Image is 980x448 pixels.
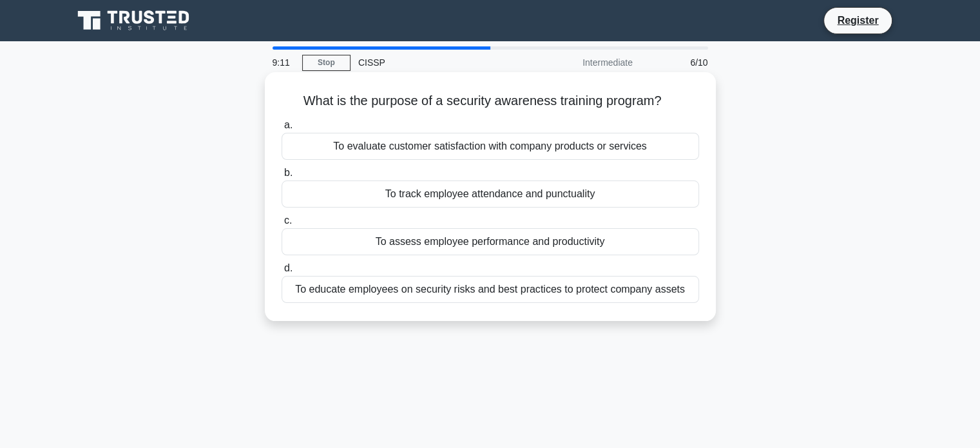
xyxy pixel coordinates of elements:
a: Register [829,12,886,28]
span: c. [284,215,292,226]
h5: What is the purpose of a security awareness training program? [280,93,700,110]
div: 6/10 [640,50,716,75]
span: d. [284,262,293,273]
div: 9:11 [265,50,302,75]
span: a. [284,119,293,130]
div: To track employee attendance and punctuality [282,180,699,208]
div: To educate employees on security risks and best practices to protect company assets [282,276,699,303]
div: To evaluate customer satisfaction with company products or services [282,133,699,160]
span: b. [284,167,293,178]
div: CISSP [351,50,528,75]
div: To assess employee performance and productivity [282,228,699,255]
a: Stop [302,55,351,71]
div: Intermediate [528,50,640,75]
